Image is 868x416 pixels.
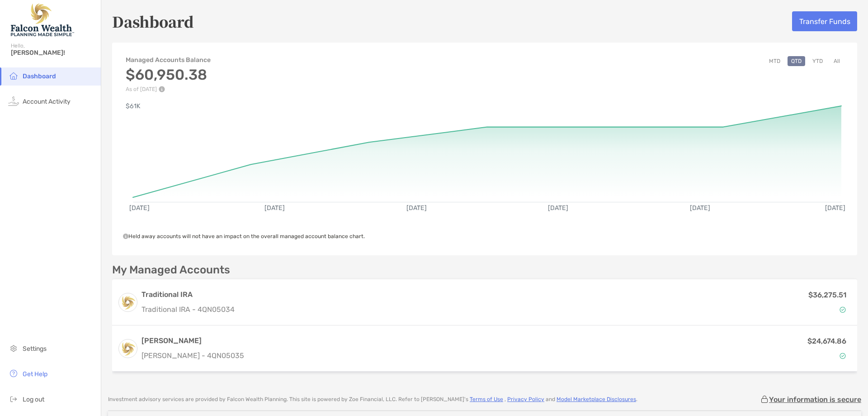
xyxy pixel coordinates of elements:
button: All [830,56,844,66]
p: Your information is secure [769,395,861,404]
a: Model Marketplace Disclosures [557,396,636,402]
span: [PERSON_NAME]! [11,49,95,57]
h3: Traditional IRA [142,289,235,300]
img: settings icon [8,343,19,354]
p: As of [DATE] [126,86,211,92]
img: logo account [119,293,137,311]
h3: [PERSON_NAME] [142,335,244,346]
img: Account Status icon [840,306,846,313]
p: $24,674.86 [807,335,846,347]
span: Get Help [23,370,47,378]
text: [DATE] [825,204,845,212]
button: MTD [765,56,784,66]
text: $61K [126,102,141,110]
p: Investment advisory services are provided by Falcon Wealth Planning . This site is powered by Zoe... [108,396,637,403]
h4: Managed Accounts Balance [126,56,211,64]
p: Traditional IRA - 4QN05034 [142,304,235,315]
img: activity icon [8,96,19,106]
span: Settings [23,345,47,353]
img: logout icon [8,393,19,404]
text: [DATE] [406,204,427,212]
span: Held away accounts will not have an impact on the overall managed account balance chart. [123,233,365,239]
p: My Managed Accounts [112,264,230,276]
a: Privacy Policy [507,396,544,402]
h5: Dashboard [112,11,194,32]
button: QTD [788,56,805,66]
text: [DATE] [264,204,285,212]
h3: $60,950.38 [126,66,211,83]
img: get-help icon [8,368,19,379]
img: Falcon Wealth Planning Logo [11,4,74,36]
p: $36,275.51 [808,289,846,301]
text: [DATE] [690,204,710,212]
p: [PERSON_NAME] - 4QN05035 [142,350,244,361]
text: [DATE] [548,204,568,212]
text: [DATE] [129,204,150,212]
img: household icon [8,70,19,81]
img: logo account [119,339,137,358]
img: Account Status icon [840,353,846,359]
img: Performance Info [159,86,165,92]
span: Dashboard [23,72,56,80]
span: Log out [23,396,44,403]
button: YTD [809,56,826,66]
button: Transfer Funds [792,11,857,31]
a: Terms of Use [470,396,503,402]
span: Account Activity [23,98,71,105]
